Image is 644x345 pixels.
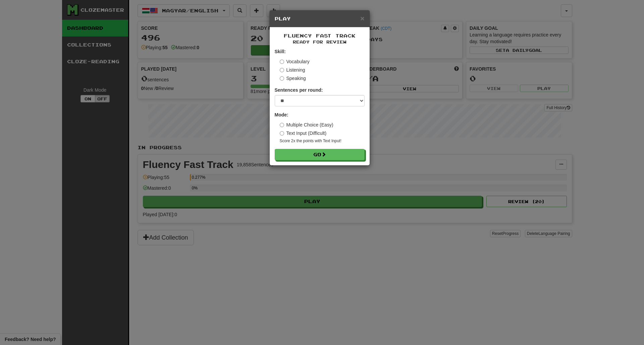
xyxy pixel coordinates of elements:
[280,138,365,144] small: Score 2x the points with Text Input !
[280,60,284,64] input: Vocabulary
[280,58,310,65] label: Vocabulary
[275,149,365,160] button: Go
[280,130,327,137] label: Text Input (Difficult)
[275,87,323,93] label: Sentences per round:
[284,33,356,38] span: Fluency Fast Track
[360,14,364,22] span: ×
[280,68,284,72] input: Listening
[275,39,365,45] small: Ready for Review
[360,15,364,22] button: Close
[275,49,286,54] strong: Skill:
[280,67,305,73] label: Listening
[280,123,284,127] input: Multiple Choice (Easy)
[275,112,288,117] strong: Mode:
[280,76,284,81] input: Speaking
[280,131,284,136] input: Text Input (Difficult)
[280,75,306,82] label: Speaking
[280,121,333,128] label: Multiple Choice (Easy)
[275,15,365,22] h5: Play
